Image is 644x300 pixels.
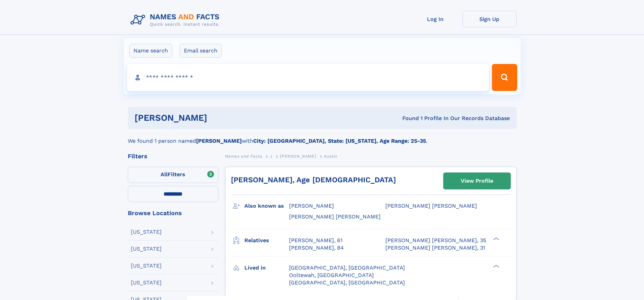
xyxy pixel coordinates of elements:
[135,114,305,122] h1: [PERSON_NAME]
[289,244,344,252] a: [PERSON_NAME], 84
[462,11,517,27] a: Sign Up
[492,264,500,268] div: ❯
[128,153,218,159] div: Filters
[196,138,242,144] b: [PERSON_NAME]
[129,44,172,58] label: Name search
[289,272,374,278] span: Ooltewah, [GEOGRAPHIC_DATA]
[253,138,426,144] b: City: [GEOGRAPHIC_DATA], State: [US_STATE], Age Range: 25-35
[289,279,405,286] span: [GEOGRAPHIC_DATA], [GEOGRAPHIC_DATA]
[161,171,168,178] span: All
[385,244,485,252] a: [PERSON_NAME] [PERSON_NAME], 31
[408,11,462,27] a: Log In
[127,64,489,91] input: search input
[225,152,262,160] a: Names and Facts
[180,44,222,58] label: Email search
[270,154,272,159] span: J
[128,167,218,183] label: Filters
[289,213,381,220] span: [PERSON_NAME] [PERSON_NAME]
[231,176,396,184] a: [PERSON_NAME], Age [DEMOGRAPHIC_DATA]
[131,229,162,235] div: [US_STATE]
[280,154,316,159] span: [PERSON_NAME]
[131,263,162,269] div: [US_STATE]
[324,154,337,159] span: Austin
[385,237,486,244] a: [PERSON_NAME] [PERSON_NAME], 35
[289,264,405,271] span: [GEOGRAPHIC_DATA], [GEOGRAPHIC_DATA]
[244,200,289,212] h3: Also known as
[492,236,500,241] div: ❯
[128,11,225,29] img: Logo Names and Facts
[131,246,162,252] div: [US_STATE]
[244,235,289,246] h3: Relatives
[128,129,517,145] div: We found 1 person named with .
[461,173,493,189] div: View Profile
[492,64,517,91] button: Search Button
[444,173,510,189] a: View Profile
[289,203,334,209] span: [PERSON_NAME]
[385,203,477,209] span: [PERSON_NAME] [PERSON_NAME]
[305,115,510,122] div: Found 1 Profile In Our Records Database
[289,237,342,244] a: [PERSON_NAME], 61
[280,152,316,160] a: [PERSON_NAME]
[244,262,289,274] h3: Lived in
[270,152,272,160] a: J
[128,210,218,216] div: Browse Locations
[131,280,162,285] div: [US_STATE]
